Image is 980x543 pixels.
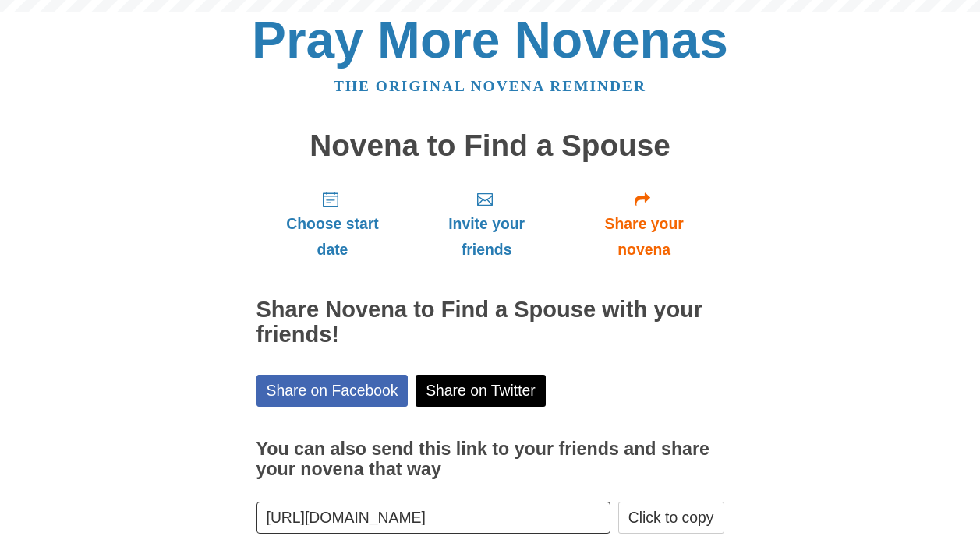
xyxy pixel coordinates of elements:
[272,211,394,263] span: Choose start date
[580,211,709,263] span: Share your novena
[256,178,409,270] a: Choose start date
[256,129,724,163] h1: Novena to Find a Spouse
[252,11,728,69] a: Pray More Novenas
[334,78,646,94] a: The original novena reminder
[424,211,548,263] span: Invite your friends
[256,298,724,347] h2: Share Novena to Find a Spouse with your friends!
[256,439,724,479] h3: You can also send this link to your friends and share your novena that way
[618,502,724,534] button: Click to copy
[564,178,724,270] a: Share your novena
[409,178,564,270] a: Invite your friends
[416,375,546,407] a: Share on Twitter
[256,375,409,407] a: Share on Facebook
